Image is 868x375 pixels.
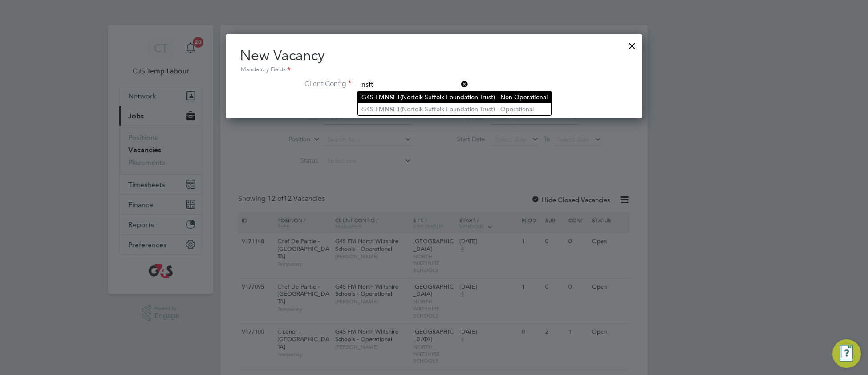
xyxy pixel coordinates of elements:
li: G4S FM (Norfolk Suffolk Foundation Trust) - Operational [358,103,551,115]
b: NSFT [385,106,400,113]
input: Search for... [358,78,468,92]
b: NSFT [385,94,400,101]
button: Engage Resource Center [832,339,861,368]
li: G4S FM (Norfolk Suffolk Foundation Trust) - Non Operational [358,91,551,103]
h2: New Vacancy [240,46,628,75]
label: Client Config [240,79,351,89]
div: Mandatory Fields [240,65,628,75]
